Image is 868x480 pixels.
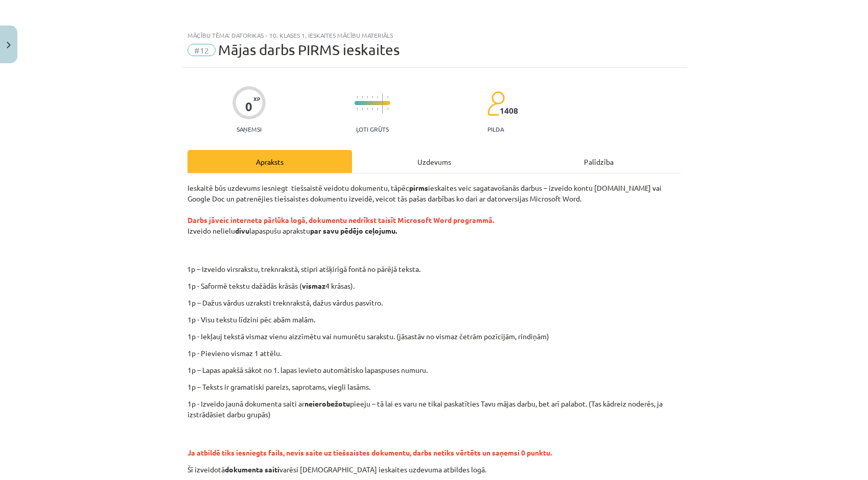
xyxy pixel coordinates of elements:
[409,183,428,192] strong: pirms
[356,125,389,133] p: Ļoti grūts
[310,226,397,235] strong: par savu pēdējo ceļojumu.
[7,42,11,48] img: icon-close-lesson-0947bae3869378f0d4975bcd49f059093ad1ed9edebbc8119c70593378902aed.svg
[377,108,378,110] img: icon-short-line-57e1e144782c952c97e751825c79c345078a6d821885a25fce030b3d8c18986b.svg
[187,281,681,291] p: 1p - Saformē tekstu dažādās krāsās ( 4 krāsas).
[187,365,681,375] p: 1p – Lapas apakšā sākot no 1. lapas ievieto automātisko lapaspuses numuru.
[187,44,216,56] span: #12
[377,96,378,98] img: icon-short-line-57e1e144782c952c97e751825c79c345078a6d821885a25fce030b3d8c18986b.svg
[372,96,373,98] img: icon-short-line-57e1e144782c952c97e751825c79c345078a6d821885a25fce030b3d8c18986b.svg
[235,226,249,235] strong: divu
[362,96,363,98] img: icon-short-line-57e1e144782c952c97e751825c79c345078a6d821885a25fce030b3d8c18986b.svg
[387,108,388,110] img: icon-short-line-57e1e144782c952c97e751825c79c345078a6d821885a25fce030b3d8c18986b.svg
[187,32,681,39] div: Mācību tēma: Datorikas - 10. klases 1. ieskaites mācību materiāls
[187,348,681,359] p: 1p - Pievieno vismaz 1 attēlu.
[500,106,518,115] span: 1408
[302,281,325,290] strong: vismaz
[357,108,358,110] img: icon-short-line-57e1e144782c952c97e751825c79c345078a6d821885a25fce030b3d8c18986b.svg
[372,108,373,110] img: icon-short-line-57e1e144782c952c97e751825c79c345078a6d821885a25fce030b3d8c18986b.svg
[357,96,358,98] img: icon-short-line-57e1e144782c952c97e751825c79c345078a6d821885a25fce030b3d8c18986b.svg
[187,314,681,325] p: 1p - Visu tekstu līdzini pēc abām malām.
[352,150,517,173] div: Uzdevums
[367,96,368,98] img: icon-short-line-57e1e144782c952c97e751825c79c345078a6d821885a25fce030b3d8c18986b.svg
[225,465,279,474] strong: dokumenta saiti
[187,331,681,342] p: 1p - Iekļauj tekstā vismaz vienu aizzīmētu vai numurētu sarakstu. (jāsastāv no vismaz četrām pozī...
[245,99,252,114] div: 0
[187,448,552,457] span: Ja atbildē tiks iesniegts fails, nevis saite uz tiešsaistes dokumentu, darbs netiks vērtēts un sa...
[187,382,681,392] p: 1p – Teksts ir gramatiski pareizs, saprotams, viegli lasāms.
[387,96,388,98] img: icon-short-line-57e1e144782c952c97e751825c79c345078a6d821885a25fce030b3d8c18986b.svg
[218,41,400,58] span: Mājas darbs PIRMS ieskaites
[187,183,681,258] p: Ieskaitē būs uzdevums iesniegt tiešsaistē veidotu dokumentu, tāpēc ieskaites veic sagatavošanās d...
[245,264,691,274] p: 1p – Izveido virsrakstu, treknrakstā, stipri atšķirīgā fontā no pārējā teksta.
[187,398,681,420] p: 1p - Izveido jaunā dokumenta saiti ar pieeju – tā lai es varu ne tikai paskatīties Tavu mājas dar...
[187,215,494,224] strong: Darbs jāveic interneta pārlūka logā, dokumentu nedrīkst taisīt Microsoft Word programmā.
[487,125,504,133] p: pilda
[487,91,505,116] img: students-c634bb4e5e11cddfef0936a35e636f08e4e9abd3cc4e673bd6f9a4125e45ecb1.svg
[187,464,681,475] p: Šī izveidotā varēsi [DEMOGRAPHIC_DATA] ieskaites uzdevuma atbildes logā.
[187,150,352,173] div: Apraksts
[253,96,260,102] span: XP
[517,150,681,173] div: Palīdzība
[187,297,681,308] p: 1p – Dažus vārdus uzraksti treknrakstā, dažus vārdus pasvītro.
[232,125,266,133] p: Saņemsi
[367,108,368,110] img: icon-short-line-57e1e144782c952c97e751825c79c345078a6d821885a25fce030b3d8c18986b.svg
[304,399,350,408] strong: neierobežotu
[382,93,383,113] img: icon-long-line-d9ea69661e0d244f92f715978eff75569469978d946b2353a9bb055b3ed8787d.svg
[362,108,363,110] img: icon-short-line-57e1e144782c952c97e751825c79c345078a6d821885a25fce030b3d8c18986b.svg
